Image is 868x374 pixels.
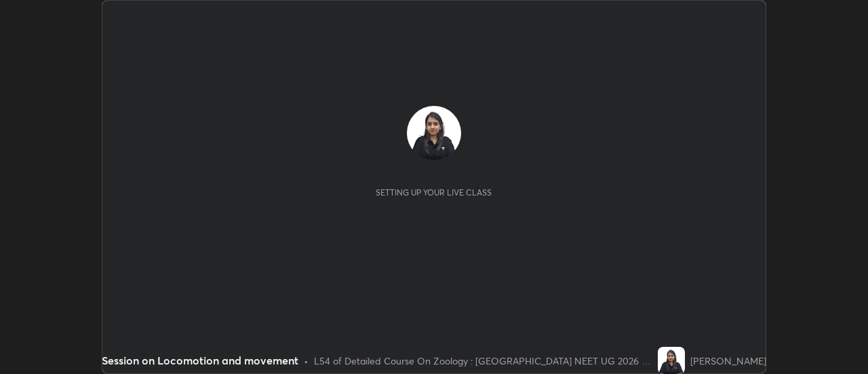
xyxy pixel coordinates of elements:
[304,354,309,368] div: •
[658,347,685,374] img: 05193a360da743c4a021620c9d8d8c32.jpg
[407,106,461,160] img: 05193a360da743c4a021620c9d8d8c32.jpg
[314,354,652,368] div: L54 of Detailed Course On Zoology : [GEOGRAPHIC_DATA] NEET UG 2026 Conquer 1
[376,187,492,198] div: Setting up your live class
[690,354,766,368] div: [PERSON_NAME]
[102,352,298,369] div: Session on Locomotion and movement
